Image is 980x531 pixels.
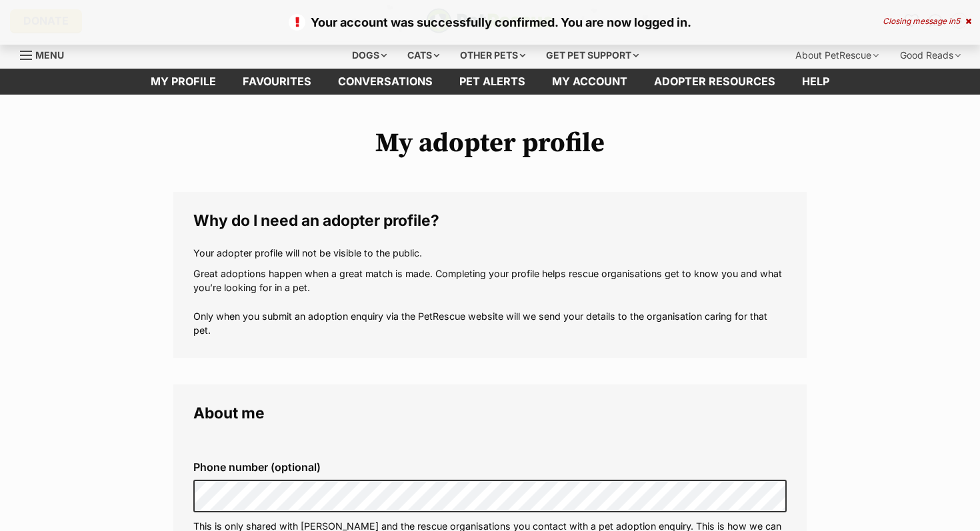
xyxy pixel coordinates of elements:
[20,42,73,66] a: Menu
[786,42,888,69] div: About PetRescue
[35,49,64,61] span: Menu
[173,128,807,159] h1: My adopter profile
[641,69,789,95] a: Adopter resources
[193,461,787,473] label: Phone number (optional)
[229,69,325,95] a: Favourites
[173,192,807,358] fieldset: Why do I need an adopter profile?
[325,69,446,95] a: conversations
[193,266,787,338] p: Great adoptions happen when a great match is made. Completing your profile helps rescue organisat...
[137,69,229,95] a: My profile
[343,42,396,69] div: Dogs
[446,69,539,95] a: Pet alerts
[891,42,970,69] div: Good Reads
[537,42,648,69] div: Get pet support
[451,42,535,69] div: Other pets
[398,42,449,69] div: Cats
[193,404,787,422] legend: About me
[539,69,641,95] a: My account
[789,69,843,95] a: Help
[193,246,787,260] p: Your adopter profile will not be visible to the public.
[193,212,787,229] legend: Why do I need an adopter profile?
